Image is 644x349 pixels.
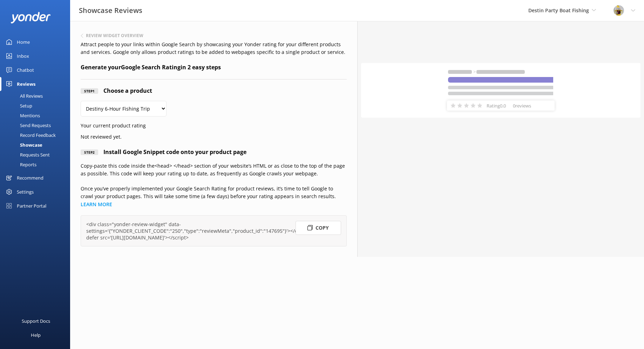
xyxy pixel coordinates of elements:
[17,49,29,63] div: Inbox
[4,140,42,150] div: Showcase
[509,103,535,109] p: 0 reviews
[4,91,43,101] div: All Reviews
[11,12,51,23] img: yonder-white-logo.png
[86,221,341,241] div: <div class="yonder-review-widget" data-settings='{"YONDER_CLIENT_CODE":"250","type":"reviewMeta",...
[17,185,34,199] div: Settings
[17,63,34,77] div: Chatbot
[4,150,70,160] a: Requests Sent
[81,162,347,178] p: Copy-paste this code inside the <head> </head> section of your website’s HTML or as close to the ...
[81,122,347,130] p: Your current product rating
[4,101,70,111] a: Setup
[528,7,589,14] span: Destin Party Boat Fishing
[81,41,347,56] p: Attract people to your links within Google Search by showcasing your Yonder rating for your diffe...
[17,199,46,213] div: Partner Portal
[483,103,509,109] p: Rating 0.0
[4,91,70,101] a: All Reviews
[4,111,70,120] a: Mentions
[79,5,142,16] h3: Showcase Reviews
[81,133,347,141] p: Not reviewed yet.
[4,140,70,150] a: Showcase
[4,160,36,169] div: Reports
[4,160,70,169] a: Reports
[81,88,98,94] div: Step 1
[81,34,143,38] button: Review widget overview
[31,328,41,342] div: Help
[81,149,98,155] div: Step 2
[4,101,32,111] div: Setup
[4,130,56,140] div: Record Feedback
[4,120,70,130] a: Send Requests
[17,35,30,49] div: Home
[98,148,246,157] h4: Install Google Snippet code onto your product page
[86,34,143,38] h6: Review widget overview
[98,86,152,96] h4: Choose a product
[4,130,70,140] a: Record Feedback
[4,120,51,130] div: Send Requests
[296,221,341,235] button: Copy
[4,150,50,160] div: Requests Sent
[81,63,347,79] h4: Generate your Google Search Rating in 2 easy steps
[22,314,50,328] div: Support Docs
[81,201,112,208] a: LEARN MORE
[4,111,40,120] div: Mentions
[614,5,624,16] img: 250-1665017868.jpg
[17,171,43,185] div: Recommend
[17,77,35,91] div: Reviews
[81,185,347,208] p: Once you’ve properly implemented your Google Search Rating for product reviews, it’s time to tell...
